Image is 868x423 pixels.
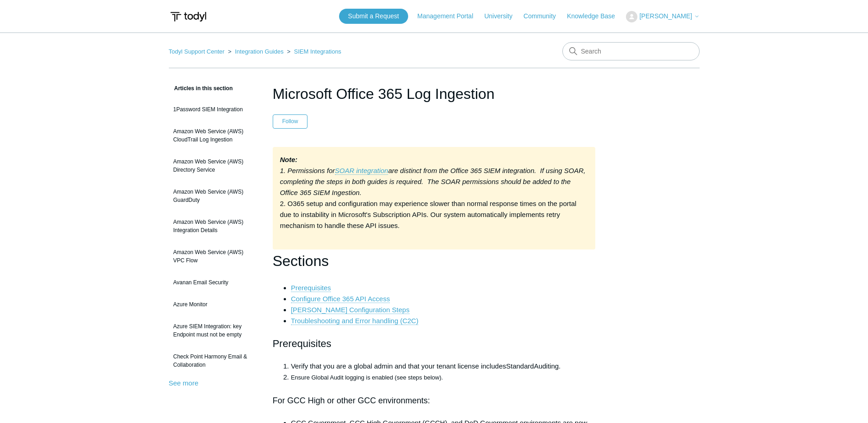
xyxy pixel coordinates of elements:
[291,284,331,292] a: Prerequisites
[291,306,410,314] a: [PERSON_NAME] Configuration Steps
[273,396,430,405] span: For GCC High or other GCC environments:
[169,348,259,374] a: Check Point Harmony Email & Collaboration
[339,9,408,24] a: Submit a Request
[291,317,419,325] a: Troubleshooting and Error handling (C2C)
[169,183,259,209] a: Amazon Web Service (AWS) GuardDuty
[169,244,259,269] a: Amazon Web Service (AWS) VPC Flow
[169,379,199,387] a: See more
[273,114,308,128] button: Follow Article
[169,274,259,291] a: Avanan Email Security
[291,295,390,303] a: Configure Office 365 API Access
[226,48,285,55] li: Integration Guides
[626,11,699,22] button: [PERSON_NAME]
[417,11,482,21] a: Management Portal
[534,362,559,370] span: Auditing
[285,48,341,55] li: SIEM Integrations
[291,374,443,381] span: Ensure Global Audit logging is enabled (see steps below).
[506,362,534,370] span: Standard
[273,147,596,249] div: 2. O365 setup and configuration may experience slower than normal response times on the portal du...
[294,48,341,55] a: SIEM Integrations
[562,42,700,60] input: Search
[169,48,225,55] a: Todyl Support Center
[169,153,259,179] a: Amazon Web Service (AWS) Directory Service
[273,83,596,105] h1: Microsoft Office 365 Log Ingestion
[280,167,586,196] em: are distinct from the Office 365 SIEM integration. If using SOAR, completing the steps in both gu...
[169,318,259,343] a: Azure SIEM Integration: key Endpoint must not be empty
[280,156,297,163] strong: Note:
[169,296,259,313] a: Azure Monitor
[169,213,259,239] a: Amazon Web Service (AWS) Integration Details
[559,362,561,370] span: .
[484,11,521,21] a: University
[639,12,692,20] span: [PERSON_NAME]
[280,167,335,174] em: 1. Permissions for
[567,11,624,21] a: Knowledge Base
[169,85,233,92] span: Articles in this section
[335,167,388,174] em: SOAR integration
[291,362,506,370] span: Verify that you are a global admin and that your tenant license includes
[169,101,259,118] a: 1Password SIEM Integration
[335,167,388,175] a: SOAR integration
[169,48,226,55] li: Todyl Support Center
[273,336,596,352] h2: Prerequisites
[273,249,596,273] h1: Sections
[169,123,259,148] a: Amazon Web Service (AWS) CloudTrail Log Ingestion
[523,11,565,21] a: Community
[235,48,283,55] a: Integration Guides
[169,8,208,25] img: Todyl Support Center Help Center home page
